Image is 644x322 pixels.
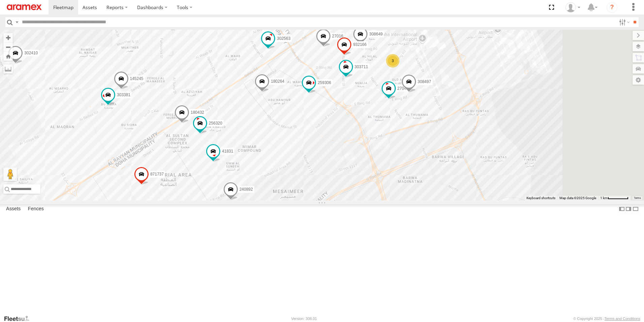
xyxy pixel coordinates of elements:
[3,64,13,74] label: Measure
[633,75,644,85] label: Map Settings
[600,196,608,200] span: 1 km
[117,92,130,97] span: 303381
[291,317,317,321] div: Version: 308.01
[3,167,17,181] button: Drag Pegman onto the map to open Street View
[598,196,631,200] button: Map Scale: 1 km per 58 pixels
[271,79,284,84] span: 180264
[616,17,631,27] label: Search Filter Options
[369,32,383,37] span: 308649
[618,204,625,214] label: Dock Summary Table to the Left
[209,121,222,126] span: 256320
[222,149,233,154] span: 41831
[191,110,204,115] span: 180432
[634,197,641,199] a: Terms (opens in new tab)
[607,2,617,13] i: ?
[386,54,399,68] div: 3
[239,187,253,192] span: 240892
[3,52,13,61] button: Zoom Home
[3,204,24,214] label: Assets
[3,42,13,52] button: Zoom out
[7,4,42,10] img: aramex-logo.svg
[573,317,640,321] div: © Copyright 2025 -
[3,33,13,42] button: Zoom in
[24,51,38,55] span: 302410
[632,204,639,214] label: Hide Summary Table
[14,17,20,27] label: Search Query
[418,79,431,84] span: 308497
[563,2,583,12] div: Mohammed Fahim
[397,86,409,91] span: 27044
[355,64,368,69] span: 303711
[526,196,555,200] button: Keyboard shortcuts
[130,76,143,81] span: 145245
[277,36,290,41] span: 302563
[332,34,343,38] span: 27016
[25,204,47,214] label: Fences
[353,42,366,47] span: 932166
[605,317,640,321] a: Terms and Conditions
[318,80,331,85] span: 259306
[559,196,596,200] span: Map data ©2025 Google
[625,204,632,214] label: Dock Summary Table to the Right
[150,172,164,177] span: 871737
[4,315,35,322] a: Visit our Website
